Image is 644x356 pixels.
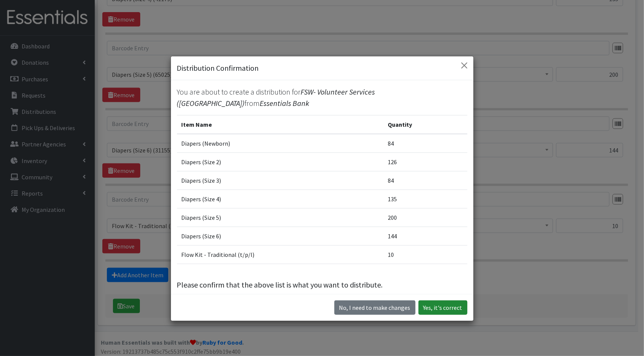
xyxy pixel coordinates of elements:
[177,227,384,246] td: Diapers (Size 6)
[458,59,470,72] button: Close
[383,190,467,208] td: 135
[383,208,467,227] td: 200
[177,279,467,291] p: Please confirm that the above list is what you want to distribute.
[177,208,384,227] td: Diapers (Size 5)
[383,171,467,190] td: 84
[177,153,384,171] td: Diapers (Size 2)
[418,300,467,315] button: Yes, it's correct
[177,246,384,264] td: Flow Kit - Traditional (t/p/l)
[260,98,310,108] span: Essentials Bank
[177,86,467,109] p: You are about to create a distribution for from
[177,190,384,208] td: Diapers (Size 4)
[177,134,384,153] td: Diapers (Newborn)
[383,134,467,153] td: 84
[334,300,415,315] button: No I need to make changes
[177,115,384,134] th: Item Name
[177,62,259,74] h5: Distribution Confirmation
[177,171,384,190] td: Diapers (Size 3)
[383,227,467,246] td: 144
[383,115,467,134] th: Quantity
[383,246,467,264] td: 10
[383,153,467,171] td: 126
